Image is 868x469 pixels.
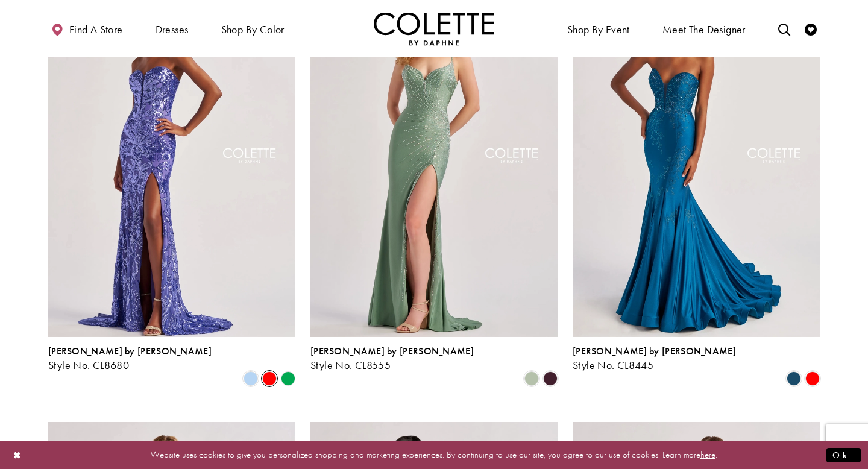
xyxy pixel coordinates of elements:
a: Meet the designer [659,12,749,45]
span: Style No. CL8555 [310,358,391,372]
i: Dark Turquoise [787,371,801,386]
i: Emerald [281,371,295,386]
span: Find a store [69,24,123,36]
i: Periwinkle [244,371,258,386]
div: Colette by Daphne Style No. CL8555 [310,346,474,371]
span: Style No. CL8680 [48,358,129,372]
i: Raisin [543,371,558,386]
span: Shop by color [218,12,288,45]
a: here [700,449,715,461]
i: Red [262,371,277,386]
i: Sage [524,371,539,386]
a: Visit Home Page [374,12,494,45]
a: Find a store [48,12,125,45]
span: [PERSON_NAME] by [PERSON_NAME] [310,345,474,357]
button: Submit Dialog [826,447,861,462]
span: Shop By Event [567,24,630,36]
span: Dresses [156,24,189,36]
i: Red [805,371,820,386]
div: Colette by Daphne Style No. CL8445 [573,346,736,371]
span: Style No. CL8445 [573,358,653,372]
button: Close Dialog [7,444,28,465]
span: Meet the designer [662,24,746,36]
span: Shop By Event [564,12,633,45]
span: [PERSON_NAME] by [PERSON_NAME] [573,345,736,357]
span: [PERSON_NAME] by [PERSON_NAME] [48,345,212,357]
span: Shop by color [221,24,285,36]
a: Check Wishlist [802,12,820,45]
img: Colette by Daphne [374,12,494,45]
span: Dresses [153,12,192,45]
a: Toggle search [775,12,793,45]
div: Colette by Daphne Style No. CL8680 [48,346,212,371]
p: Website uses cookies to give you personalized shopping and marketing experiences. By continuing t... [87,447,781,463]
